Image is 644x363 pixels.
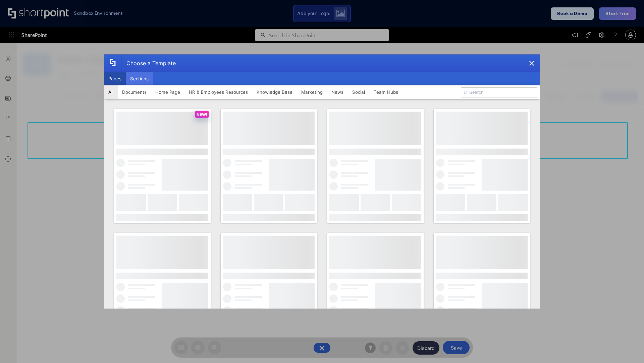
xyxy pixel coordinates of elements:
button: HR & Employees Resources [184,85,252,99]
iframe: Chat Widget [610,331,644,363]
div: template selector [104,54,540,309]
button: Team Hubs [369,85,402,99]
button: Knowledge Base [252,85,297,99]
button: News [327,85,348,99]
input: Search [461,87,537,97]
button: Social [348,85,369,99]
p: NEW! [197,112,207,117]
button: Sections [126,72,153,85]
button: Home Page [151,85,184,99]
button: Documents [118,85,151,99]
button: Pages [104,72,126,85]
div: Choose a Template [121,55,176,72]
button: All [104,85,118,99]
button: Marketing [297,85,327,99]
